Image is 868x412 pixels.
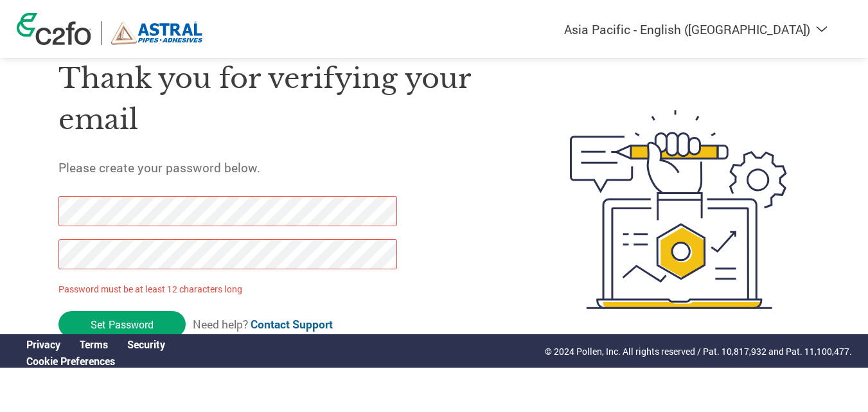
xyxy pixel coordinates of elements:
input: Set Password [58,311,186,337]
a: Terms [80,337,108,351]
a: Privacy [26,337,60,351]
h1: Thank you for verifying your email [58,58,509,141]
p: Password must be at least 12 characters long [58,282,402,296]
img: c2fo logo [17,13,91,45]
h5: Please create your password below. [58,159,509,175]
a: Contact Support [251,317,333,332]
div: Open Cookie Preferences Modal [17,354,175,368]
img: create-password [547,39,810,380]
a: Cookie Preferences, opens a dedicated popup modal window [26,354,115,368]
span: Need help? [193,317,333,332]
img: Astral [111,21,203,45]
p: © 2024 Pollen, Inc. All rights reserved / Pat. 10,817,932 and Pat. 11,100,477. [545,345,852,358]
a: Security [127,337,165,351]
